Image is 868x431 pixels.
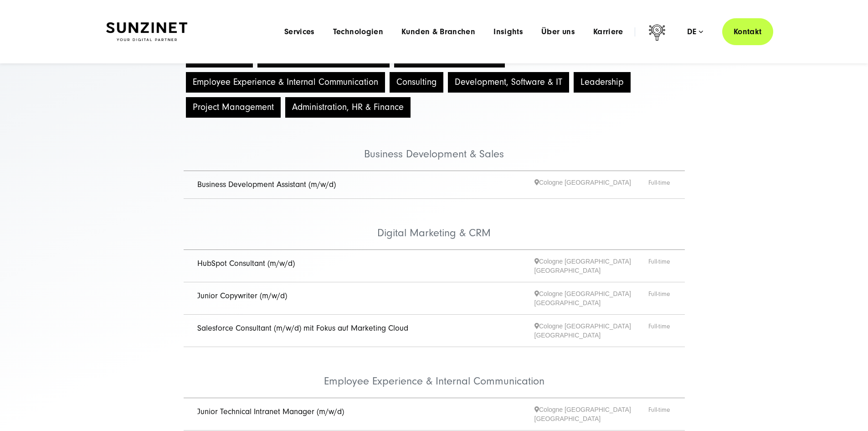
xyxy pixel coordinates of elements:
a: Services [284,27,315,36]
button: Project Management [186,97,281,118]
button: Leadership [574,72,631,93]
li: Employee Experience & Internal Communication [184,347,685,398]
li: Business Development & Sales [184,120,685,171]
span: Cologne [GEOGRAPHIC_DATA] [GEOGRAPHIC_DATA] [534,257,648,275]
span: Full-time [648,257,671,275]
button: Administration, HR & Finance [285,97,411,118]
a: Über uns [541,27,575,36]
div: de [687,27,703,36]
span: Full-time [648,289,671,307]
a: Karriere [593,27,623,36]
a: Technologien [333,27,383,36]
span: Cologne [GEOGRAPHIC_DATA] [GEOGRAPHIC_DATA] [534,405,648,423]
li: Digital Marketing & CRM [184,199,685,250]
a: Junior Technical Intranet Manager (m/w/d) [197,407,344,416]
button: Employee Experience & Internal Communication [186,72,385,93]
button: Consulting [390,72,443,93]
a: Salesforce Consultant (m/w/d) mit Fokus auf Marketing Cloud [197,323,408,333]
a: HubSpot Consultant (m/w/d) [197,259,295,268]
span: Full-time [648,178,671,192]
span: Cologne [GEOGRAPHIC_DATA] [534,178,648,192]
span: Cologne [GEOGRAPHIC_DATA] [GEOGRAPHIC_DATA] [534,322,648,340]
a: Kunden & Branchen [401,27,475,36]
span: Full-time [648,322,671,340]
a: Junior Copywriter (m/w/d) [197,291,287,301]
img: SUNZINET Full Service Digital Agentur [106,22,187,42]
a: Business Development Assistant (m/w/d) [197,180,336,189]
a: Insights [493,27,523,36]
span: Full-time [648,405,671,423]
span: Cologne [GEOGRAPHIC_DATA] [GEOGRAPHIC_DATA] [534,289,648,307]
a: Kontakt [722,18,773,45]
button: Development, Software & IT [448,72,569,93]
